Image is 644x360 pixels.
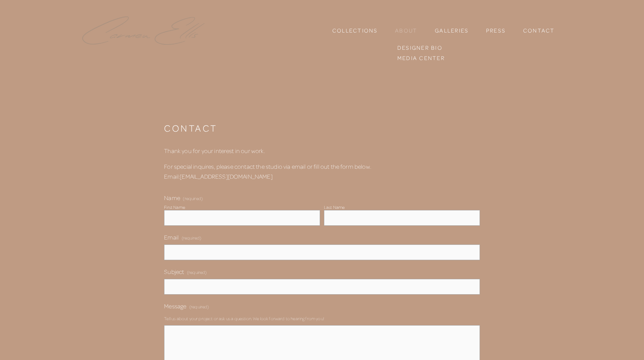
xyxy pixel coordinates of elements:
a: Galleries [435,27,468,34]
span: (required) [189,301,209,312]
span: Message [164,302,186,310]
a: Media Center [395,53,447,63]
a: Collections [332,24,378,37]
span: (required) [182,233,202,243]
a: About [395,27,417,34]
span: Subject [164,268,184,275]
p: Tell us about your project or ask us a question. We look forward to hearing from you! [164,313,480,324]
span: Email [164,233,179,241]
a: Designer Bio [395,43,447,53]
img: Carmen Ellis Studio [82,16,205,45]
a: Press [486,24,506,37]
span: (required) [183,196,203,201]
p: Thank you for your interest in our work. [164,146,480,156]
a: Contact [523,24,555,37]
div: First Name [164,204,185,210]
a: [EMAIL_ADDRESS][DOMAIN_NAME] [180,173,272,180]
span: Name [164,194,180,201]
span: (required) [187,267,207,277]
h1: CONTACT [164,123,480,133]
p: For special inquires, please contact the studio via email or fill out the form below. Email: [164,161,480,181]
div: Last Name [324,204,345,210]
